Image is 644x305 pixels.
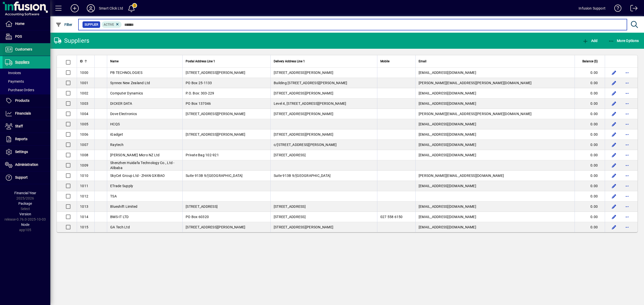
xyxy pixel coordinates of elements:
[608,39,639,43] span: More Options
[110,161,175,170] span: Shenzhen Huidafa Technology Co., Ltd - Alibaba
[575,160,605,171] td: 0.00
[419,153,476,157] span: [EMAIL_ADDRESS][DOMAIN_NAME]
[5,88,34,92] span: Purchase Orders
[110,174,165,178] span: SkyCet Group Ltd - ZHAN GXIBAO
[623,223,631,231] button: More options
[104,23,114,26] span: Active
[110,184,133,188] span: ETrade Supply
[186,132,245,136] span: [STREET_ADDRESS][PERSON_NAME]
[419,71,476,75] span: [EMAIL_ADDRESS][DOMAIN_NAME]
[18,201,32,206] span: Package
[610,202,618,211] button: Edit
[610,182,618,190] button: Edit
[582,59,598,64] span: Balance ($)
[80,59,83,64] span: ID
[274,112,333,116] span: [STREET_ADDRESS][PERSON_NAME]
[419,184,476,188] span: [EMAIL_ADDRESS][DOMAIN_NAME]
[54,20,74,29] button: Filter
[110,225,130,229] span: GA Tech Ltd
[3,120,50,133] a: Staff
[15,150,28,154] span: Settings
[610,89,618,97] button: Edit
[623,161,631,169] button: More options
[186,101,211,106] span: PO Box 137046
[3,30,50,43] a: POS
[80,153,88,157] span: 1008
[186,81,212,85] span: PO Box 25-1133
[380,59,412,64] div: Mobile
[575,222,605,232] td: 0.00
[83,4,99,13] button: Profile
[186,205,218,209] span: [STREET_ADDRESS]
[419,205,476,209] span: [EMAIL_ADDRESS][DOMAIN_NAME]
[19,212,31,216] span: Version
[419,143,476,147] span: [EMAIL_ADDRESS][DOMAIN_NAME]
[575,129,605,140] td: 0.00
[56,23,72,27] span: Filter
[623,69,631,77] button: More options
[575,212,605,222] td: 0.00
[274,153,306,157] span: [STREET_ADDRESS]
[3,159,50,171] a: Administration
[3,69,50,77] a: Invoices
[3,43,50,56] a: Customers
[610,69,618,77] button: Edit
[274,205,306,209] span: [STREET_ADDRESS]
[419,122,476,126] span: [EMAIL_ADDRESS][DOMAIN_NAME]
[623,110,631,118] button: More options
[186,215,209,219] span: PO Box 60320
[581,36,599,45] button: Add
[80,81,88,85] span: 1001
[15,34,22,38] span: POS
[80,112,88,116] span: 1004
[623,213,631,221] button: More options
[110,59,118,64] span: Name
[575,150,605,160] td: 0.00
[611,1,622,17] a: Knowledge Base
[610,192,618,200] button: Edit
[110,112,137,116] span: Dove Electronics
[623,182,631,190] button: More options
[80,184,88,188] span: 1011
[575,201,605,212] td: 0.00
[15,175,28,179] span: Support
[623,141,631,149] button: More options
[80,205,88,209] span: 1013
[274,225,333,229] span: [STREET_ADDRESS][PERSON_NAME]
[575,78,605,88] td: 0.00
[575,109,605,119] td: 0.00
[610,141,618,149] button: Edit
[186,225,245,229] span: [STREET_ADDRESS][PERSON_NAME]
[186,174,243,178] span: Suite 913B 9/[GEOGRAPHIC_DATA]
[274,132,333,136] span: [STREET_ADDRESS][PERSON_NAME]
[380,215,403,219] span: 027 558 6150
[15,60,29,64] span: Suppliers
[582,39,597,43] span: Add
[80,132,88,136] span: 1006
[14,191,36,195] span: Financial Year
[110,71,142,75] span: PB TECHNOLOGIES
[3,18,50,30] a: Home
[274,81,347,85] span: Building [STREET_ADDRESS][PERSON_NAME]
[274,59,305,64] span: Delivery Address Line 1
[80,71,88,75] span: 1000
[3,107,50,120] a: Financials
[610,130,618,138] button: Edit
[610,213,618,221] button: Edit
[575,171,605,181] td: 0.00
[607,36,640,45] button: More Options
[5,71,21,75] span: Invoices
[80,59,91,64] div: ID
[575,191,605,201] td: 0.00
[610,99,618,108] button: Edit
[575,68,605,78] td: 0.00
[623,151,631,159] button: More options
[623,192,631,200] button: More options
[186,91,214,95] span: P.O. Box: 303-229
[110,194,117,198] span: TSA
[80,143,88,147] span: 1007
[610,223,618,231] button: Edit
[54,37,89,45] div: Suppliers
[110,122,120,126] span: HCQS
[15,124,23,128] span: Staff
